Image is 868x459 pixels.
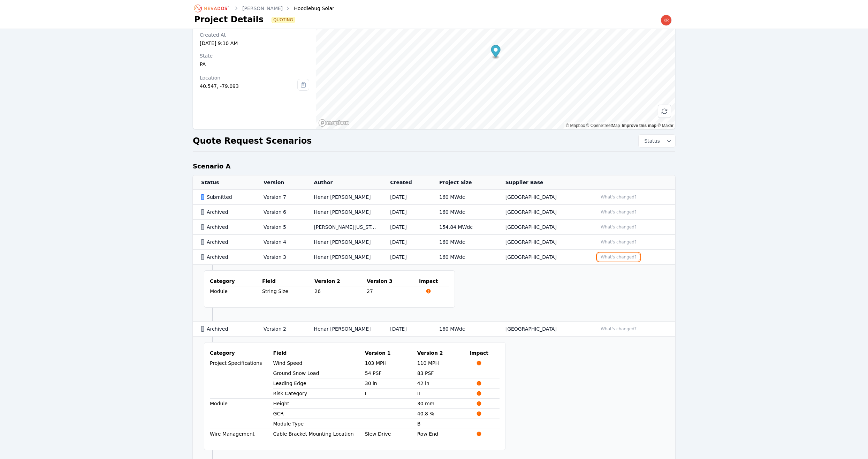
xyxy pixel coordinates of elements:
[273,348,365,358] th: Field
[417,368,470,378] td: 83 PSF
[255,205,305,220] td: Version 6
[497,220,589,235] td: [GEOGRAPHIC_DATA]
[210,399,273,429] td: Module
[382,322,431,337] td: [DATE]
[305,190,382,205] td: Henar [PERSON_NAME]
[431,250,497,265] td: 160 MWdc
[367,286,419,296] td: 27
[255,190,305,205] td: Version 7
[193,250,675,265] tr: ArchivedVersion 3Henar [PERSON_NAME][DATE]160 MWdc[GEOGRAPHIC_DATA]What's changed?
[201,224,252,231] div: Archived
[194,14,264,25] h1: Project Details
[597,208,640,216] button: What's changed?
[419,288,438,294] span: Impacts Structural Calculations
[365,389,417,399] td: I
[242,5,283,12] a: [PERSON_NAME]
[431,235,497,250] td: 160 MWdc
[201,209,252,216] div: Archived
[201,194,252,201] div: Submitted
[318,119,349,127] a: Mapbox homepage
[255,250,305,265] td: Version 3
[417,378,470,389] td: 42 in
[597,253,640,261] button: What's changed?
[194,3,334,14] nav: Breadcrumb
[305,175,382,190] th: Author
[417,348,470,358] th: Version 2
[200,40,309,47] div: [DATE] 9:10 AM
[284,5,334,12] div: Hoodlebug Solar
[470,381,488,386] span: Impacts Structural Calculations
[210,276,262,286] th: Category
[210,358,273,399] td: Project Specifications
[255,322,305,337] td: Version 2
[273,378,365,388] td: Leading Edge
[431,190,497,205] td: 160 MWdc
[200,52,309,59] div: State
[201,325,252,332] div: Archived
[210,286,262,296] td: Module
[210,348,273,358] th: Category
[382,220,431,235] td: [DATE]
[193,175,255,190] th: Status
[431,175,497,190] th: Project Size
[431,220,497,235] td: 154.84 MWdc
[200,61,309,68] div: PA
[639,135,675,147] button: Status
[365,348,417,358] th: Version 1
[193,190,675,205] tr: SubmittedVersion 7Henar [PERSON_NAME][DATE]160 MWdc[GEOGRAPHIC_DATA]What's changed?
[365,378,417,389] td: 30 in
[597,193,640,201] button: What's changed?
[566,123,585,128] a: Mapbox
[305,322,382,337] td: Henar [PERSON_NAME]
[272,17,295,23] span: Quoting
[367,276,419,286] th: Version 3
[641,137,660,144] span: Status
[497,190,589,205] td: [GEOGRAPHIC_DATA]
[497,205,589,220] td: [GEOGRAPHIC_DATA]
[417,429,470,439] td: Row End
[657,123,673,128] a: Maxar
[193,135,312,146] h2: Quote Request Scenarios
[193,220,675,235] tr: ArchivedVersion 5[PERSON_NAME][US_STATE][DATE]154.84 MWdc[GEOGRAPHIC_DATA]What's changed?
[382,190,431,205] td: [DATE]
[470,391,488,396] span: Impacts Structural Calculations
[470,401,488,406] span: Impacts Structural Calculations
[497,250,589,265] td: [GEOGRAPHIC_DATA]
[470,431,488,437] span: Impacts Structural Calculations
[470,360,488,366] span: Impacts Structural Calculations
[255,220,305,235] td: Version 5
[586,123,620,128] a: OpenStreetMap
[305,235,382,250] td: Henar [PERSON_NAME]
[201,254,252,261] div: Archived
[255,235,305,250] td: Version 4
[200,83,297,90] div: 40.547, -79.093
[491,45,500,59] div: Map marker
[417,409,470,419] td: 40.8 %
[273,399,365,408] td: Height
[597,325,640,333] button: What's changed?
[365,429,417,439] td: Slew Drive
[255,175,305,190] th: Version
[382,250,431,265] td: [DATE]
[305,250,382,265] td: Henar [PERSON_NAME]
[597,238,640,246] button: What's changed?
[262,286,314,296] td: String Size
[470,411,488,416] span: Impacts Structural Calculations
[305,220,382,235] td: [PERSON_NAME][US_STATE]
[365,358,417,368] td: 103 MPH
[210,429,273,439] td: Wire Management
[417,419,470,429] td: B
[305,205,382,220] td: Henar [PERSON_NAME]
[273,419,365,429] td: Module Type
[273,368,365,378] td: Ground Snow Load
[193,161,230,171] h2: Scenario A
[200,31,309,38] div: Created At
[365,368,417,378] td: 54 PSF
[314,286,367,296] td: 26
[193,322,675,337] tr: ArchivedVersion 2Henar [PERSON_NAME][DATE]160 MWdc[GEOGRAPHIC_DATA]What's changed?
[417,399,470,409] td: 30 mm
[431,322,497,337] td: 160 MWdc
[497,235,589,250] td: [GEOGRAPHIC_DATA]
[201,239,252,246] div: Archived
[382,235,431,250] td: [DATE]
